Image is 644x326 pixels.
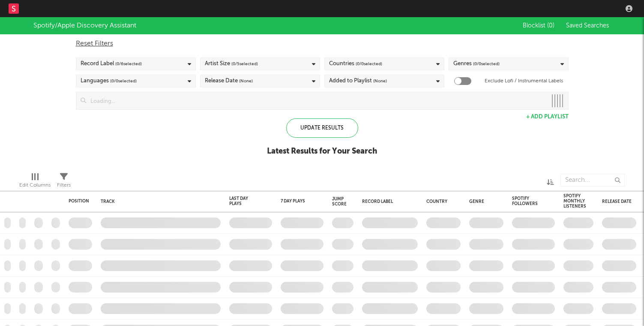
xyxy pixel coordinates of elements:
label: Exclude Lofi / Instrumental Labels [485,76,563,86]
button: + Add Playlist [526,114,569,120]
div: Track [101,199,216,204]
span: ( 0 / 0 selected) [356,59,382,69]
span: ( 0 / 5 selected) [231,59,258,69]
div: Spotify Monthly Listeners [563,193,586,209]
input: Loading... [86,92,547,109]
div: Spotify/Apple Discovery Assistant [33,21,136,31]
div: Genres [453,59,500,69]
div: Spotify Followers [512,196,542,206]
span: ( 0 ) [547,23,554,29]
div: Edit Columns [19,169,51,194]
div: Filters [57,180,71,190]
span: Blocklist [523,23,554,29]
div: Release Date [205,76,253,86]
button: Saved Searches [563,22,611,29]
div: Release Date [602,199,632,204]
div: Filters [57,169,71,194]
div: Latest Results for Your Search [267,146,377,157]
div: Genre [469,199,499,204]
span: (None) [239,76,253,86]
div: Record Label [81,59,142,69]
div: Record Label [362,199,413,204]
input: Search... [560,174,625,187]
div: 7 Day Plays [281,199,311,204]
div: Reset Filters [76,39,569,49]
div: Edit Columns [19,180,51,190]
span: Saved Searches [566,23,611,29]
div: Artist Size [205,59,258,69]
div: Update Results [286,118,358,138]
span: ( 0 / 0 selected) [110,76,137,86]
div: Position [69,199,89,204]
span: ( 0 / 6 selected) [115,59,142,69]
div: Added to Playlist [329,76,387,86]
div: Country [426,199,456,204]
div: Countries [329,59,382,69]
div: Last Day Plays [229,196,259,206]
div: Jump Score [332,196,347,207]
div: Languages [81,76,137,86]
span: ( 0 / 0 selected) [473,59,500,69]
span: (None) [373,76,387,86]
